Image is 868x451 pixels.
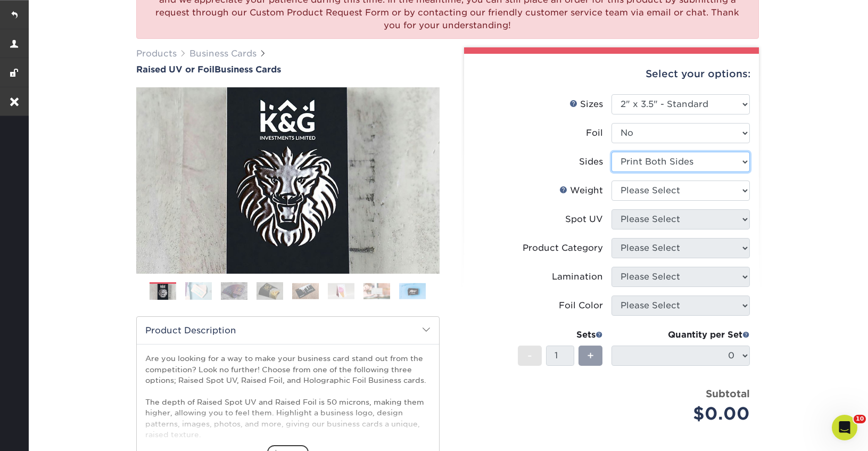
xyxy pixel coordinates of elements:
[136,64,440,75] a: Raised UV or FoilBusiness Cards
[559,299,603,312] div: Foil Color
[611,329,750,341] div: Quantity per Set
[136,48,177,59] a: Products
[854,415,866,423] span: 10
[185,282,212,300] img: Business Cards 02
[473,54,750,94] div: Select your options:
[257,282,283,300] img: Business Cards 04
[523,242,603,255] div: Product Category
[552,270,603,283] div: Lamination
[586,127,603,140] div: Foil
[706,388,750,399] strong: Subtotal
[518,329,603,341] div: Sets
[292,283,319,299] img: Business Cards 05
[328,283,354,299] img: Business Cards 06
[150,278,176,305] img: Business Cards 01
[527,348,532,364] span: -
[363,283,390,299] img: Business Cards 07
[136,64,440,75] h1: Business Cards
[136,29,440,332] img: Raised UV or Foil 01
[559,184,603,197] div: Weight
[832,415,857,440] iframe: Intercom live chat
[569,98,603,111] div: Sizes
[619,401,750,427] div: $0.00
[579,155,603,168] div: Sides
[221,282,247,300] img: Business Cards 03
[565,213,603,226] div: Spot UV
[587,348,594,364] span: +
[399,283,426,299] img: Business Cards 08
[189,48,257,59] a: Business Cards
[137,317,439,344] h2: Product Description
[136,64,214,75] span: Raised UV or Foil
